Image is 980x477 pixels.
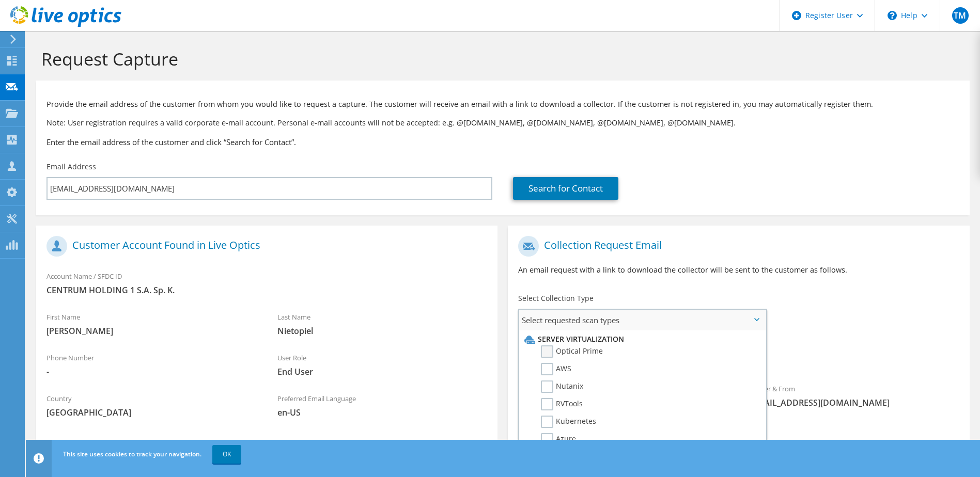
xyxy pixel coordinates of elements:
div: Phone Number [36,347,267,383]
p: Provide the email address of the customer from whom you would like to request a capture. The cust... [46,99,959,110]
span: [PERSON_NAME] [46,325,257,337]
div: Country [36,388,267,423]
li: Server Virtualization [522,333,760,345]
span: Select requested scan types [519,310,765,330]
div: CC & Reply To [508,419,969,454]
span: [EMAIL_ADDRESS][DOMAIN_NAME] [749,397,959,408]
span: Nietopiel [277,325,488,337]
h1: Request Capture [41,48,959,70]
span: en-US [277,407,488,418]
div: Sender & From [739,378,970,414]
h1: Collection Request Email [518,236,954,257]
a: Search for Contact [513,177,618,200]
div: Preferred Email Language [267,388,498,423]
span: [GEOGRAPHIC_DATA] [46,407,257,418]
div: First Name [36,306,267,342]
label: Select Collection Type [518,293,594,304]
div: Account Name / SFDC ID [36,265,497,301]
span: TM [952,7,969,24]
label: Nutanix [541,380,583,393]
div: Last Name [267,306,498,342]
div: To [508,378,739,414]
span: - [46,366,257,377]
span: End User [277,366,488,377]
label: Azure [541,433,576,446]
label: Optical Prime [541,345,603,358]
div: User Role [267,347,498,383]
label: Kubernetes [541,416,596,428]
h1: Customer Account Found in Live Optics [46,236,482,257]
label: Email Address [46,162,96,172]
a: OK [212,445,241,464]
span: CENTRUM HOLDING 1 S.A. Sp. K. [46,284,487,296]
label: AWS [541,363,571,375]
svg: \n [888,11,897,20]
span: This site uses cookies to track your navigation. [63,450,201,458]
label: RVTools [541,398,583,410]
p: Note: User registration requires a valid corporate e-mail account. Personal e-mail accounts will ... [46,117,959,129]
div: Requested Collections [508,335,969,373]
p: An email request with a link to download the collector will be sent to the customer as follows. [518,264,959,276]
h3: Enter the email address of the customer and click “Search for Contact”. [46,136,959,148]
